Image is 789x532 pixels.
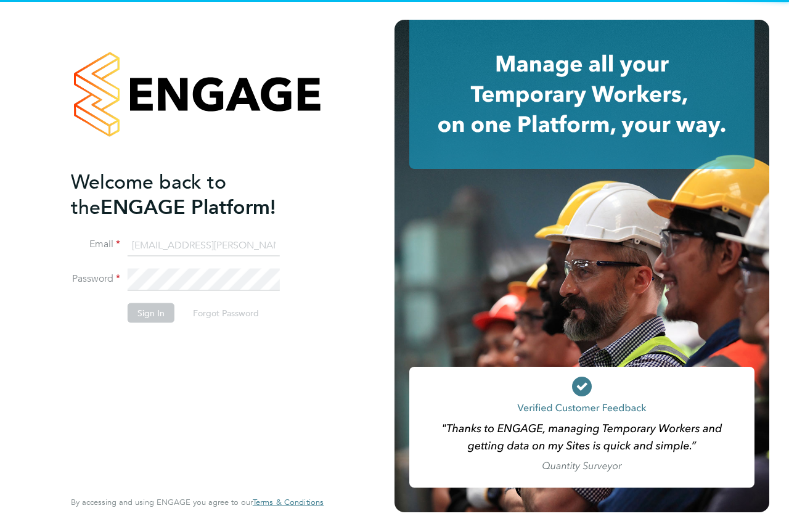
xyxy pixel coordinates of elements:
button: Forgot Password [183,303,269,323]
span: By accessing and using ENGAGE you agree to our [71,497,324,507]
span: Welcome back to the [71,170,226,219]
label: Password [71,272,120,285]
input: Enter your work email... [128,234,280,256]
a: Terms & Conditions [253,497,324,507]
h2: ENGAGE Platform! [71,169,311,219]
button: Sign In [128,303,174,323]
label: Email [71,238,120,251]
span: Terms & Conditions [253,497,324,507]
